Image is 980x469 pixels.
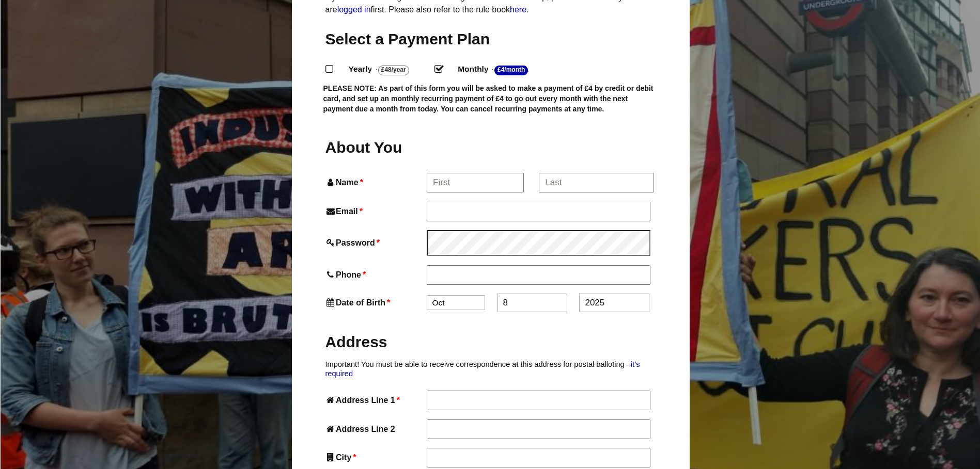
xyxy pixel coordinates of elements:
[325,204,425,218] label: Email
[325,236,425,250] label: Password
[325,268,425,282] label: Phone
[325,30,490,47] span: Select a Payment Plan
[325,360,656,379] p: Important! You must be able to receive correspondence at this address for postal balloting –
[325,175,425,189] label: Name
[325,296,425,310] label: Date of Birth
[510,5,526,14] a: here
[448,62,554,77] label: Monthly - .
[325,422,425,436] label: Address Line 2
[325,360,640,378] a: it’s required
[339,62,435,77] label: Yearly - .
[325,137,425,157] h2: About You
[337,5,371,14] a: logged in
[539,173,654,192] input: Last
[378,66,409,75] strong: £48/Year
[325,450,425,464] label: City
[494,66,528,75] strong: £4/Month
[427,173,524,192] input: First
[325,332,656,352] h2: Address
[325,393,425,407] label: Address Line 1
